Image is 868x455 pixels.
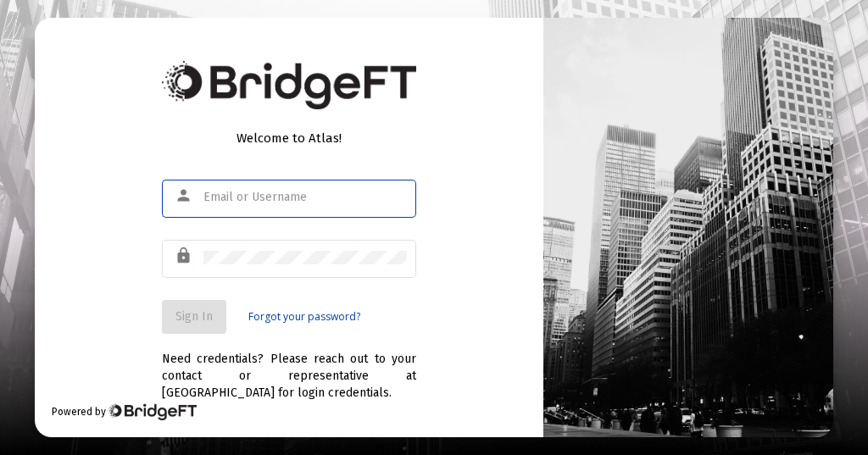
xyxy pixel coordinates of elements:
[108,403,197,420] img: Bridge Financial Technology Logo
[162,130,416,147] div: Welcome to Atlas!
[175,246,195,266] mat-icon: lock
[248,308,360,325] a: Forgot your password?
[162,300,226,334] button: Sign In
[203,191,407,204] input: Email or Username
[175,309,213,324] span: Sign In
[175,186,195,206] mat-icon: person
[162,334,416,402] div: Need credentials? Please reach out to your contact or representative at [GEOGRAPHIC_DATA] for log...
[162,61,416,109] img: Bridge Financial Technology Logo
[52,403,197,420] div: Powered by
